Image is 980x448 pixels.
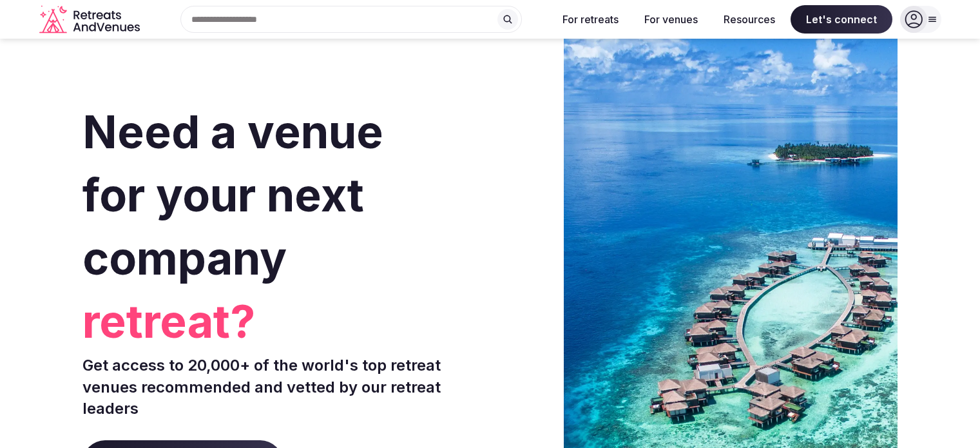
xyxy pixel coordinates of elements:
svg: Retreats and Venues company logo [39,5,142,34]
span: retreat? [82,290,485,353]
button: For venues [634,5,708,34]
span: Need a venue for your next company [82,104,383,286]
span: Let's connect [791,5,892,34]
button: Resources [713,5,785,34]
a: Visit the homepage [39,5,142,34]
button: For retreats [552,5,629,34]
p: Get access to 20,000+ of the world's top retreat venues recommended and vetted by our retreat lea... [82,355,485,420]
